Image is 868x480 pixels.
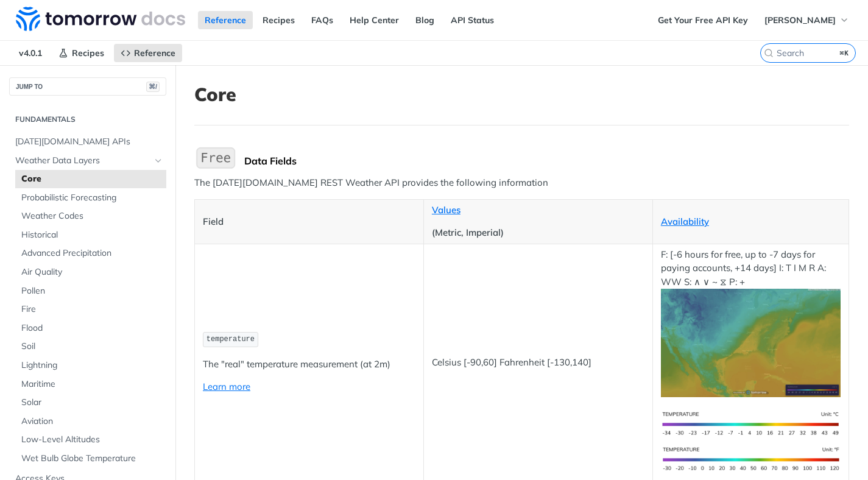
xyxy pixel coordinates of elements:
[15,226,166,244] a: Historical
[661,336,841,348] span: Expand image
[21,192,163,204] span: Probabilistic Forecasting
[194,176,849,190] p: The [DATE][DOMAIN_NAME] REST Weather API provides the following information
[114,44,182,62] a: Reference
[409,11,441,29] a: Blog
[305,11,340,29] a: FAQs
[15,244,166,263] a: Advanced Precipitation
[21,397,163,409] span: Solar
[21,247,163,259] span: Advanced Precipitation
[15,450,166,468] a: Wet Bulb Globe Temperature
[21,229,163,241] span: Historical
[758,11,856,29] button: [PERSON_NAME]
[9,152,166,170] a: Weather Data LayersHide subpages for Weather Data Layers
[15,282,166,300] a: Pollen
[9,133,166,151] a: [DATE][DOMAIN_NAME] APIs
[15,136,163,148] span: [DATE][DOMAIN_NAME] APIs
[203,215,415,229] p: Field
[15,431,166,449] a: Low-Level Altitudes
[206,335,255,344] span: temperature
[15,155,150,167] span: Weather Data Layers
[256,11,302,29] a: Recipes
[15,319,166,337] a: Flood
[661,453,841,464] span: Expand image
[661,248,841,397] p: F: [-6 hours for free, up to -7 days for paying accounts, +14 days] I: T I M R A: WW S: ∧ ∨ ~ ⧖ P: +
[15,189,166,207] a: Probabilistic Forecasting
[12,44,49,62] span: v4.0.1
[21,434,163,446] span: Low-Level Altitudes
[9,77,166,96] button: JUMP TO⌘/
[651,11,755,29] a: Get Your Free API Key
[153,156,163,166] button: Hide subpages for Weather Data Layers
[21,303,163,316] span: Fire
[16,7,185,31] img: Tomorrow.io Weather API Docs
[661,216,709,227] a: Availability
[194,83,849,105] h1: Core
[198,11,253,29] a: Reference
[203,381,250,392] a: Learn more
[343,11,406,29] a: Help Center
[21,266,163,278] span: Air Quality
[432,204,460,216] a: Values
[21,210,163,222] span: Weather Codes
[21,359,163,372] span: Lightning
[15,375,166,394] a: Maritime
[15,356,166,375] a: Lightning
[72,48,104,58] span: Recipes
[9,114,166,125] h2: Fundamentals
[21,378,163,390] span: Maritime
[21,341,163,353] span: Soil
[146,82,160,92] span: ⌘/
[21,415,163,428] span: Aviation
[764,15,836,26] span: [PERSON_NAME]
[432,356,644,370] p: Celsius [-90,60] Fahrenheit [-130,140]
[21,322,163,334] span: Flood
[15,337,166,356] a: Soil
[15,263,166,281] a: Air Quality
[15,412,166,431] a: Aviation
[661,417,841,428] span: Expand image
[15,207,166,225] a: Weather Codes
[444,11,501,29] a: API Status
[764,48,774,58] svg: Search
[244,155,849,167] div: Data Fields
[21,285,163,297] span: Pollen
[134,48,175,58] span: Reference
[837,47,852,59] kbd: ⌘K
[21,453,163,465] span: Wet Bulb Globe Temperature
[15,170,166,188] a: Core
[52,44,111,62] a: Recipes
[15,300,166,319] a: Fire
[21,173,163,185] span: Core
[203,358,415,372] p: The "real" temperature measurement (at 2m)
[15,394,166,412] a: Solar
[432,226,644,240] p: (Metric, Imperial)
